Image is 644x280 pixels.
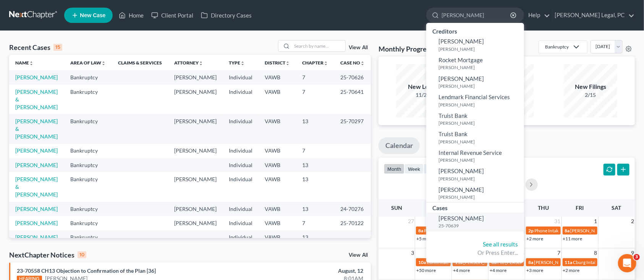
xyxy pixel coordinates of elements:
a: View All [349,45,368,50]
span: 3 [410,248,415,257]
a: [PERSON_NAME][PERSON_NAME] [426,165,524,184]
div: New Leads [396,82,450,91]
button: month [384,164,405,174]
td: VAWB [259,158,296,172]
a: Chapterunfold_more [302,60,328,66]
a: 23-70558 CH13 Objection to Confirmation of the Plan [36] [17,267,156,274]
td: Individual [223,144,259,158]
td: [PERSON_NAME] [168,202,223,216]
a: Internal Revenue Service[PERSON_NAME] [426,147,524,166]
td: Bankruptcy [64,202,112,216]
td: 7 [296,85,334,114]
small: [PERSON_NAME] [439,64,522,71]
span: [PERSON_NAME] [439,167,484,174]
span: Rocket Mortgage [439,56,483,63]
small: 25-70639 [439,222,522,229]
a: +4 more [453,267,470,273]
td: Bankruptcy [64,216,112,230]
td: VAWB [259,70,296,84]
a: [PERSON_NAME] [15,147,58,154]
span: [PERSON_NAME] [439,75,484,82]
span: [PERSON_NAME] [439,38,484,45]
span: 10a [418,259,426,265]
small: [PERSON_NAME] [439,157,522,163]
span: 8 [594,248,598,257]
a: [PERSON_NAME] [15,74,58,80]
small: [PERSON_NAME] [439,83,522,89]
i: unfold_more [199,61,203,66]
a: Attorneyunfold_more [174,60,203,66]
td: Bankruptcy [64,144,112,158]
iframe: Intercom live chat [618,254,636,272]
a: See all results [483,241,518,248]
a: [PERSON_NAME] & [PERSON_NAME] [15,89,58,110]
a: Case Nounfold_more [340,60,365,66]
a: +2 more [563,267,580,273]
td: Individual [223,172,259,201]
td: 24-70276 [334,202,371,216]
span: 2 [630,217,635,226]
span: 8a [492,259,497,265]
td: Bankruptcy [64,172,112,201]
i: unfold_more [285,61,290,66]
td: 13 [296,230,334,260]
a: [PERSON_NAME] [15,162,58,168]
div: Recent Cases [9,43,62,52]
td: [PERSON_NAME] [168,172,223,201]
td: [PERSON_NAME] [168,70,223,84]
td: 13 [296,172,334,201]
td: VAWB [259,144,296,158]
td: [PERSON_NAME] [168,114,223,143]
span: 8a [528,259,533,265]
td: Bankruptcy [64,158,112,172]
a: +4 more [490,267,506,273]
td: Bankruptcy [64,85,112,114]
i: unfold_more [324,61,328,66]
td: Individual [223,114,259,143]
div: Cases [426,203,524,212]
span: Fri [576,204,584,211]
td: 7 [296,144,334,158]
i: unfold_more [101,61,106,66]
a: +3 more [526,267,543,273]
span: 7 [557,248,561,257]
span: Truist Bank [439,112,468,119]
a: +5 more [416,236,433,241]
td: 25-70122 [334,216,371,230]
span: Confirmation hearing for [PERSON_NAME] & [PERSON_NAME] [427,259,554,265]
small: [PERSON_NAME] [439,175,522,182]
span: Thu [538,204,549,211]
div: New Filings [564,82,617,91]
a: View All [349,253,368,258]
div: Creditors [426,26,524,35]
td: 25-70297 [334,114,371,143]
td: 7 [296,70,334,84]
td: [PERSON_NAME] [168,216,223,230]
span: 3 [634,254,640,260]
a: [PERSON_NAME] & [PERSON_NAME] [15,176,58,198]
span: 11a [455,259,463,265]
span: [PERSON_NAME] [439,186,484,193]
td: VAWB [259,216,296,230]
span: 2p [528,228,534,233]
span: Lendmark Financial Services [439,93,510,100]
a: Districtunfold_more [265,60,290,66]
div: August, 12 [253,267,363,275]
span: 27 [407,217,415,226]
td: Bankruptcy [64,70,112,84]
td: Individual [223,230,259,260]
a: Nameunfold_more [15,60,34,66]
span: 9 [630,248,635,257]
a: [PERSON_NAME][PERSON_NAME] [426,184,524,203]
div: 15 [53,44,62,51]
a: [PERSON_NAME] [15,206,58,212]
td: 13 [296,114,334,143]
input: Search by name... [292,40,345,51]
td: 13 [296,202,334,216]
td: 25-70626 [334,70,371,84]
button: day [424,164,439,174]
a: Lendmark Financial Services[PERSON_NAME] [426,91,524,110]
td: Bankruptcy [64,230,112,260]
small: [PERSON_NAME] [439,120,522,126]
a: [PERSON_NAME][PERSON_NAME] [426,73,524,92]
